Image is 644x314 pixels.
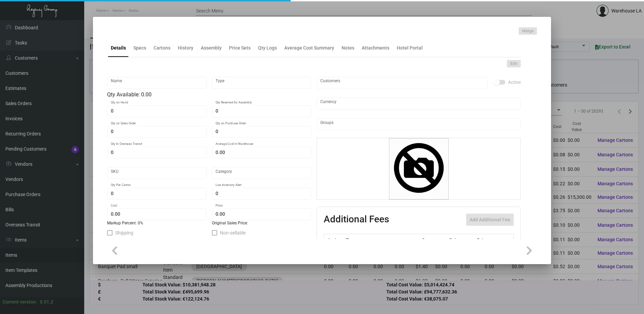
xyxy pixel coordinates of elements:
[133,44,146,52] div: Specs
[284,44,334,52] div: Average Cost Summary
[320,80,484,86] input: Add new..
[522,28,534,34] span: Merge
[201,44,222,52] div: Assembly
[324,214,389,226] h2: Additional Fees
[519,27,537,35] button: Merge
[475,234,506,246] th: Price type
[420,234,447,246] th: Cost
[362,44,389,52] div: Attachments
[448,234,475,246] th: Price
[508,78,521,86] span: Active
[154,44,170,52] div: Cartons
[510,61,517,67] span: Edit
[178,44,193,52] div: History
[342,44,354,52] div: Notes
[220,229,246,237] span: Non-sellable
[470,217,510,222] span: Add Additional Fee
[324,234,345,246] th: Active
[397,44,423,52] div: Hotel Portal
[107,91,311,99] div: Qty Available: 0.00
[3,299,37,306] div: Current version:
[115,229,133,237] span: Shipping
[40,299,53,306] div: 0.51.2
[507,60,521,67] button: Edit
[344,234,420,246] th: Type
[111,44,126,52] div: Details
[229,44,251,52] div: Price Sets
[258,44,277,52] div: Qty Logs
[320,122,517,127] input: Add new..
[466,214,514,226] button: Add Additional Fee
